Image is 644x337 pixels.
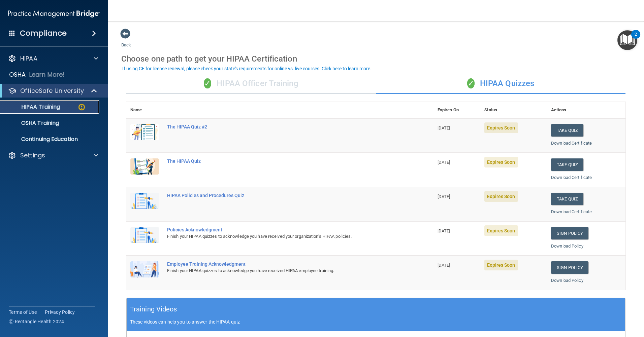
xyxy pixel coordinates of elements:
[130,319,622,325] p: These videos can help you to answer the HIPAA quiz
[551,278,583,283] a: Download Policy
[438,194,450,199] span: [DATE]
[130,303,177,315] h5: Training Videos
[551,227,588,239] a: Sign Policy
[20,29,67,38] h4: Compliance
[551,175,592,180] a: Download Certificate
[121,34,131,47] a: Back
[484,260,518,270] span: Expires Soon
[376,74,625,94] div: HIPAA Quizzes
[433,102,481,118] th: Expires On
[551,244,583,249] a: Download Policy
[20,87,84,95] p: OfficeSafe University
[438,263,450,268] span: [DATE]
[204,78,211,88] span: ✓
[480,102,547,118] th: Status
[9,309,37,315] a: Terms of Use
[484,122,518,133] span: Expires Soon
[8,151,98,159] a: Settings
[551,124,583,137] button: Take Quiz
[167,261,400,267] div: Employee Training Acknowledgment
[467,78,475,88] span: ✓
[9,318,64,325] span: Ⓒ Rectangle Health 2024
[9,71,26,79] p: OSHA
[551,141,592,146] a: Download Certificate
[167,267,400,275] div: Finish your HIPAA quizzes to acknowledge you have received HIPAA employee training.
[4,120,59,126] p: OSHA Training
[438,160,450,165] span: [DATE]
[121,65,373,72] button: If using CE for license renewal, please check your state's requirements for online vs. live cours...
[527,289,636,316] iframe: Drift Widget Chat Controller
[484,157,518,167] span: Expires Soon
[45,309,75,315] a: Privacy Policy
[635,34,637,43] div: 2
[8,7,100,21] img: PMB logo
[484,225,518,236] span: Expires Soon
[438,125,450,130] span: [DATE]
[167,158,400,164] div: The HIPAA Quiz
[167,227,400,232] div: Policies Acknowledgment
[126,102,163,118] th: Name
[29,71,65,79] p: Learn More!
[8,87,98,95] a: OfficeSafe University
[438,228,450,233] span: [DATE]
[4,104,60,110] p: HIPAA Training
[551,193,583,205] button: Take Quiz
[77,103,86,111] img: warning-circle.0cc9ac19.png
[20,151,45,159] p: Settings
[126,74,376,94] div: HIPAA Officer Training
[617,30,637,50] button: Open Resource Center, 2 new notifications
[167,232,400,240] div: Finish your HIPAA quizzes to acknowledge you have received your organization’s HIPAA policies.
[121,49,631,69] div: Choose one path to get your HIPAA Certification
[484,191,518,202] span: Expires Soon
[547,102,625,118] th: Actions
[551,261,588,274] a: Sign Policy
[122,66,372,71] div: If using CE for license renewal, please check your state's requirements for online vs. live cours...
[551,158,583,171] button: Take Quiz
[167,124,400,129] div: The HIPAA Quiz #2
[8,54,98,63] a: HIPAA
[167,193,400,198] div: HIPAA Policies and Procedures Quiz
[551,209,592,214] a: Download Certificate
[4,136,96,143] p: Continuing Education
[20,54,37,63] p: HIPAA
